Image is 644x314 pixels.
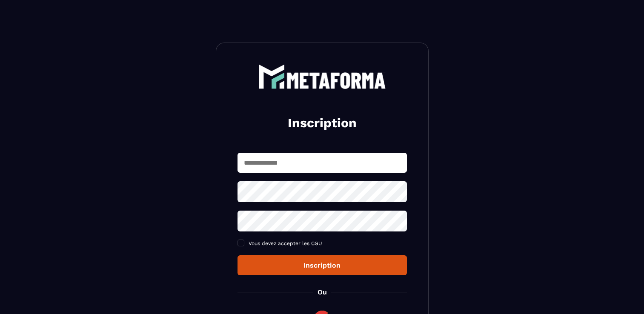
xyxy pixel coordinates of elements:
[248,114,397,131] h2: Inscription
[318,288,327,296] p: Ou
[238,255,407,275] button: Inscription
[258,64,386,89] img: logo
[238,64,407,89] a: logo
[244,261,400,269] div: Inscription
[249,240,322,246] span: Vous devez accepter les CGU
